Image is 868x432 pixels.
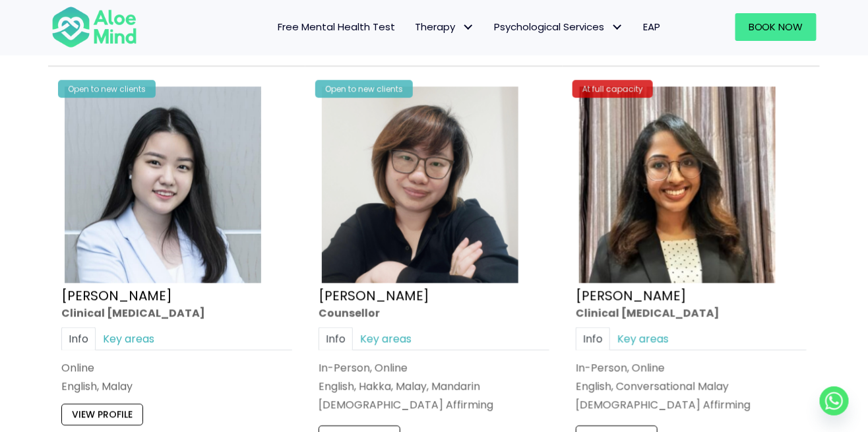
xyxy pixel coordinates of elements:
[576,286,687,304] a: [PERSON_NAME]
[633,13,670,41] a: EAP
[61,327,96,350] a: Info
[576,327,610,350] a: Info
[576,360,807,375] div: In-Person, Online
[319,379,549,394] p: English, Hakka, Malay, Mandarin
[749,20,803,34] span: Book Now
[319,360,549,375] div: In-Person, Online
[61,379,292,394] p: English, Malay
[319,286,429,304] a: [PERSON_NAME]
[61,404,143,425] a: View profile
[51,5,137,49] img: Aloe mind Logo
[484,13,633,41] a: Psychological ServicesPsychological Services: submenu
[61,286,172,304] a: [PERSON_NAME]
[268,13,405,41] a: Free Mental Health Test
[494,20,623,34] span: Psychological Services
[315,80,413,98] div: Open to new clients
[735,13,817,41] a: Book Now
[278,20,395,34] span: Free Mental Health Test
[405,13,484,41] a: TherapyTherapy: submenu
[576,305,807,320] div: Clinical [MEDICAL_DATA]
[61,305,292,320] div: Clinical [MEDICAL_DATA]
[576,379,807,394] p: English, Conversational Malay
[353,327,419,350] a: Key areas
[319,305,549,320] div: Counsellor
[415,20,474,34] span: Therapy
[61,360,292,375] div: Online
[154,13,670,41] nav: Menu
[576,397,807,412] div: [DEMOGRAPHIC_DATA] Affirming
[58,80,156,98] div: Open to new clients
[96,327,162,350] a: Key areas
[319,327,353,350] a: Info
[607,18,627,37] span: Psychological Services: submenu
[643,20,660,34] span: EAP
[610,327,676,350] a: Key areas
[65,86,261,283] img: Yen Li Clinical Psychologist
[458,18,478,37] span: Therapy: submenu
[579,86,776,283] img: croped-Anita_Profile-photo-300×300
[820,386,849,416] a: Whatsapp
[322,86,518,283] img: Yvonne crop Aloe Mind
[319,397,549,412] div: [DEMOGRAPHIC_DATA] Affirming
[573,80,653,98] div: At full capacity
